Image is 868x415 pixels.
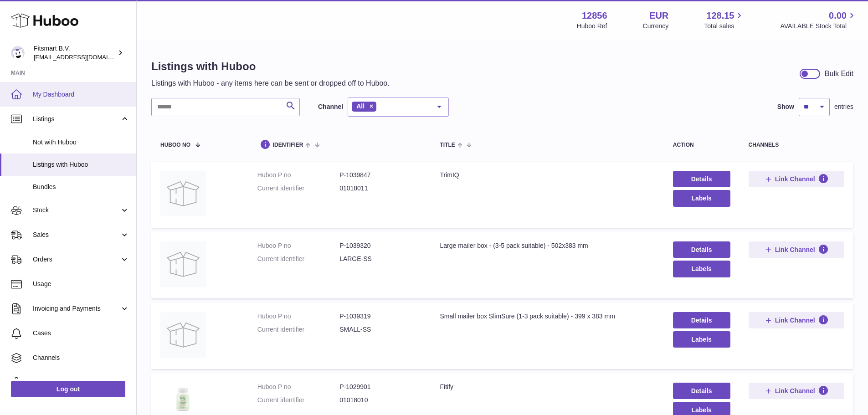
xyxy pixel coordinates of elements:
[440,171,654,179] div: TrimIQ
[775,175,815,183] span: Link Channel
[643,22,669,31] div: Currency
[33,304,120,313] span: Invoicing and Payments
[749,171,844,187] button: Link Channel
[160,241,206,287] img: Large mailer box - (3-5 pack suitable) - 502x383 mm
[33,329,129,338] span: Cases
[673,241,730,258] a: Details
[673,383,730,399] a: Details
[749,383,844,399] button: Link Channel
[706,10,734,22] span: 128.15
[339,396,421,405] dd: 01018010
[257,396,339,405] dt: Current identifier
[356,102,365,110] span: All
[582,10,607,22] strong: 12856
[33,354,129,362] span: Channels
[673,142,730,148] div: action
[440,383,654,391] div: Fitify
[673,171,730,187] a: Details
[160,142,190,148] span: Huboo no
[577,22,607,31] div: Huboo Ref
[33,231,120,239] span: Sales
[160,383,206,415] img: Fitify
[257,383,339,391] dt: Huboo P no
[825,69,853,79] div: Bulk Edit
[673,331,730,348] button: Labels
[704,22,745,31] span: Total sales
[440,241,654,250] div: Large mailer box - (3-5 pack suitable) - 502x383 mm
[34,44,116,61] div: Fitsmart B.V.
[673,190,730,206] button: Labels
[339,171,421,179] dd: P-1039847
[257,325,339,334] dt: Current identifier
[339,383,421,391] dd: P-1029901
[673,312,730,328] a: Details
[160,312,206,358] img: Small mailer box SlimSure (1-3 pack suitable) - 399 x 383 mm
[339,312,421,321] dd: P-1039319
[749,241,844,258] button: Link Channel
[777,102,794,111] label: Show
[33,280,129,288] span: Usage
[775,316,815,324] span: Link Channel
[440,142,455,148] span: title
[704,10,745,31] a: 128.15 Total sales
[257,184,339,193] dt: Current identifier
[11,381,125,397] a: Log out
[257,255,339,263] dt: Current identifier
[775,387,815,395] span: Link Channel
[649,10,668,22] strong: EUR
[257,241,339,250] dt: Huboo P no
[33,206,120,215] span: Stock
[339,325,421,334] dd: SMALL-SS
[33,378,129,387] span: Settings
[339,241,421,250] dd: P-1039320
[749,312,844,328] button: Link Channel
[775,246,815,254] span: Link Channel
[749,142,844,148] div: channels
[339,255,421,263] dd: LARGE-SS
[780,10,857,31] a: 0.00 AVAILABLE Stock Total
[33,183,129,191] span: Bundles
[11,46,25,60] img: internalAdmin-12856@internal.huboo.com
[34,53,134,61] span: [EMAIL_ADDRESS][DOMAIN_NAME]
[33,115,120,123] span: Listings
[33,90,129,99] span: My Dashboard
[834,102,853,111] span: entries
[673,261,730,277] button: Labels
[151,78,390,88] p: Listings with Huboo - any items here can be sent or dropped off to Huboo.
[273,142,303,148] span: identifier
[339,184,421,193] dd: 01018011
[151,59,390,74] h1: Listings with Huboo
[829,10,847,22] span: 0.00
[440,312,654,321] div: Small mailer box SlimSure (1-3 pack suitable) - 399 x 383 mm
[257,312,339,321] dt: Huboo P no
[33,160,129,169] span: Listings with Huboo
[780,22,857,31] span: AVAILABLE Stock Total
[318,102,343,111] label: Channel
[160,171,206,216] img: TrimIQ
[33,255,120,264] span: Orders
[257,171,339,179] dt: Huboo P no
[33,138,129,147] span: Not with Huboo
